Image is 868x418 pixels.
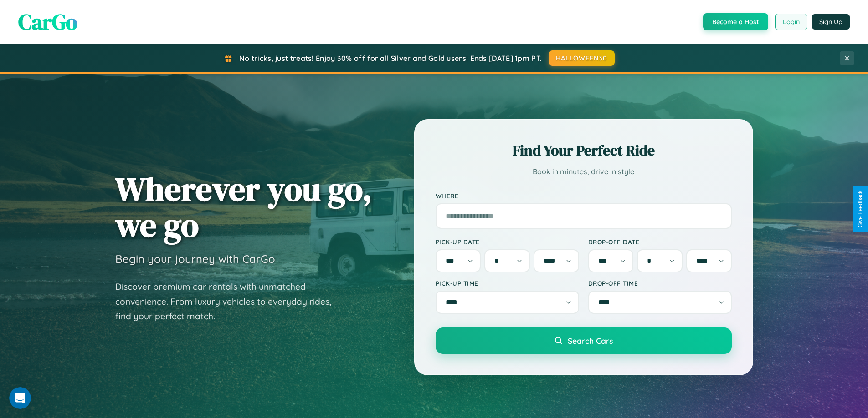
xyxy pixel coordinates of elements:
[588,238,732,246] label: Drop-off Date
[703,13,768,30] button: Become a Host
[115,279,343,324] p: Discover premium car rentals with unmatched convenience. From luxury vehicles to everyday rides, ...
[775,14,807,30] button: Login
[436,192,732,200] label: Where
[436,141,732,161] h2: Find Your Perfect Ride
[239,54,542,63] span: No tricks, just treats! Enjoy 30% off for all Silver and Gold users! Ends [DATE] 1pm PT.
[436,165,732,178] p: Book in minutes, drive in style
[9,387,31,409] iframe: Intercom live chat
[18,7,77,37] span: CarGo
[588,279,732,287] label: Drop-off Time
[812,14,850,30] button: Sign Up
[436,279,579,287] label: Pick-up Time
[549,50,615,66] button: HALLOWEEN30
[436,238,579,246] label: Pick-up Date
[857,191,863,227] div: Give Feedback
[436,327,732,354] button: Search Cars
[115,171,372,243] h1: Wherever you go, we go
[115,252,275,266] h3: Begin your journey with CarGo
[568,336,613,346] span: Search Cars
